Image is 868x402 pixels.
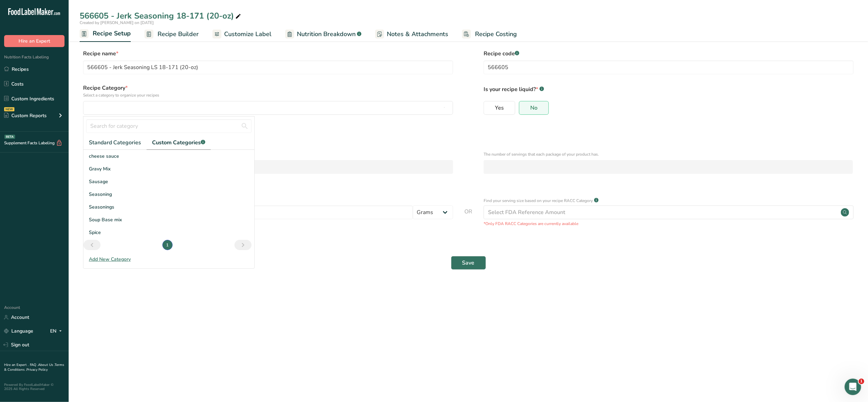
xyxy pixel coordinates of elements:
p: Is your recipe liquid? [484,84,854,93]
p: Find your serving size based on your recipe RACC Category [484,198,593,204]
div: Specify the number of servings the recipe makes OR Fix a specific serving weight [83,133,453,139]
a: Recipe Builder [144,26,199,42]
iframe: Intercom live chat [845,379,861,395]
p: Select a category to organize your recipes [83,92,453,98]
button: Save [451,256,486,270]
span: Custom Categories [152,138,205,147]
input: Type your recipe code here [484,60,854,74]
a: Language [4,325,33,337]
span: Soup Base mix [89,216,122,223]
a: About Us . [38,362,55,367]
span: No [530,104,537,111]
span: Spice [89,229,101,236]
div: Define serving size details [83,124,453,133]
div: BETA [4,135,15,139]
span: Seasonings [89,203,114,211]
span: Customize Label [224,30,271,39]
div: Powered By FoodLabelMaker © 2025 All Rights Reserved [4,383,65,391]
div: Select FDA Reference Amount [488,208,565,216]
div: EN [50,327,65,335]
p: The number of servings that each package of your product has. [484,151,853,157]
span: Recipe Setup [93,29,131,38]
span: 1 [859,379,864,384]
a: FAQ . [30,362,38,367]
p: *Only FDA RACC Categories are currently available [484,221,854,227]
button: Hire an Expert [4,35,65,47]
input: Type your recipe name here [83,60,453,74]
span: cheese sauce [89,153,119,160]
div: NEW [4,107,14,111]
div: Add New Category [83,256,254,263]
span: Notes & Attachments [387,30,448,39]
span: Created by [PERSON_NAME] on [DATE] [80,20,154,25]
a: Hire an Expert . [4,362,28,367]
a: Recipe Setup [80,26,131,42]
a: Nutrition Breakdown [285,26,361,42]
a: Privacy Policy [26,367,48,372]
span: Recipe Costing [475,30,517,39]
label: Recipe Category [83,84,453,98]
p: Add recipe serving size.. [83,197,453,203]
div: Custom Reports [4,112,47,119]
a: Notes & Attachments [375,26,448,42]
a: Next page [234,240,252,250]
span: OR [464,208,472,227]
a: Previous page [83,240,101,250]
span: Sausage [89,178,108,185]
a: Customize Label [212,26,271,42]
input: Search for category [86,119,252,133]
a: Recipe Costing [462,26,517,42]
span: Standard Categories [89,138,141,147]
p: How many units of sealable items (i.e. bottle or packet) Does this recipe make. [84,151,453,157]
span: Nutrition Breakdown [297,30,356,39]
a: Terms & Conditions . [4,362,64,372]
label: Recipe name [83,49,453,58]
label: Recipe code [484,49,854,58]
span: Recipe Builder [158,30,199,39]
span: Yes [495,104,504,111]
span: Gravy Mix [89,165,111,172]
div: 566605 - Jerk Seasoning 18-171 (20-oz) [80,10,242,22]
span: Seasoning [89,191,112,198]
span: Save [462,259,475,267]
